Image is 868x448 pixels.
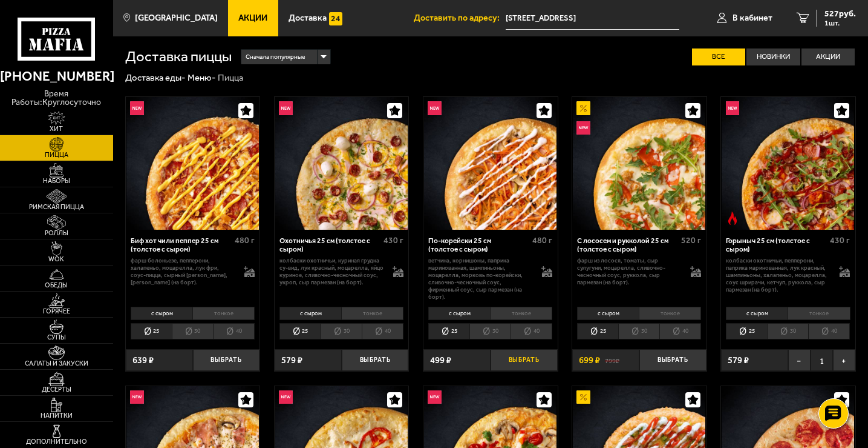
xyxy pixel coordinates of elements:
img: По-корейски 25 см (толстое с сыром) [424,97,556,230]
img: Новинка [130,101,143,115]
a: НовинкаБиф хот чили пеппер 25 см (толстое с сыром) [126,97,260,230]
div: С лососем и рукколой 25 см (толстое с сыром) [577,236,678,254]
p: ветчина, корнишоны, паприка маринованная, шампиньоны, моцарелла, морковь по-корейски, сливочно-че... [428,257,532,301]
span: 1 шт. [824,19,856,27]
button: + [833,349,855,372]
li: 40 [808,323,850,339]
span: Сначала популярные [246,48,305,65]
img: 15daf4d41897b9f0e9f617042186c801.svg [329,12,342,25]
img: Горыныч 25 см (толстое с сыром) [722,97,854,230]
a: Меню- [188,72,216,83]
p: колбаски Охотничьи, пепперони, паприка маринованная, лук красный, шампиньоны, халапеньо, моцарелл... [726,257,830,293]
img: Биф хот чили пеппер 25 см (толстое с сыром) [126,97,259,230]
li: тонкое [639,307,701,320]
img: Акционный [576,390,590,404]
li: 25 [726,323,767,339]
span: 430 г [383,235,403,246]
div: Горыныч 25 см (толстое с сыром) [726,236,827,254]
div: Охотничья 25 см (толстое с сыром) [279,236,380,254]
img: Новинка [279,390,292,404]
a: НовинкаПо-корейски 25 см (толстое с сыром) [423,97,558,230]
a: Доставка еды- [125,72,186,83]
label: Все [692,48,745,65]
button: Выбрать [193,349,260,372]
li: 30 [321,323,362,339]
li: 30 [469,323,511,339]
span: [GEOGRAPHIC_DATA] [135,14,218,22]
button: Выбрать [639,349,706,372]
li: тонкое [788,307,850,320]
span: 579 ₽ [281,356,302,365]
li: тонкое [490,307,552,320]
li: с сыром [577,307,639,320]
p: фарш из лосося, томаты, сыр сулугуни, моцарелла, сливочно-чесночный соус, руккола, сыр пармезан (... [577,257,681,286]
img: Новинка [428,390,441,404]
a: НовинкаОстрое блюдоГорыныч 25 см (толстое с сыром) [721,97,855,230]
h1: Доставка пиццы [125,50,232,64]
span: 1 [811,349,833,372]
li: 40 [659,323,701,339]
img: Новинка [130,390,143,404]
span: 699 ₽ [579,356,600,365]
s: 799 ₽ [605,356,619,365]
li: с сыром [131,307,192,320]
li: 40 [362,323,403,339]
img: Новинка [726,101,739,115]
div: Пицца [218,72,243,84]
label: Новинки [746,48,800,65]
li: тонкое [341,307,403,320]
span: 480 г [235,235,255,246]
label: Акции [801,48,855,65]
a: АкционныйНовинкаС лососем и рукколой 25 см (толстое с сыром) [572,97,706,230]
span: 527 руб. [824,10,856,18]
li: 25 [577,323,618,339]
li: 40 [511,323,552,339]
img: Острое блюдо [726,212,739,225]
p: фарш болоньезе, пепперони, халапеньо, моцарелла, лук фри, соус-пицца, сырный [PERSON_NAME], [PERS... [131,257,235,286]
li: тонкое [192,307,255,320]
div: По-корейски 25 см (толстое с сыром) [428,236,529,254]
li: 40 [213,323,255,339]
span: 480 г [532,235,552,246]
span: 499 ₽ [430,356,451,365]
li: 25 [131,323,172,339]
li: 30 [618,323,659,339]
li: 30 [767,323,808,339]
span: 579 ₽ [728,356,749,365]
span: 520 г [681,235,701,246]
span: Доставка [289,14,327,22]
img: Новинка [576,121,590,135]
img: С лососем и рукколой 25 см (толстое с сыром) [573,97,705,230]
img: Новинка [279,101,292,115]
li: 25 [428,323,469,339]
span: 430 г [830,235,850,246]
li: 30 [172,323,213,339]
span: Акции [238,14,267,22]
img: Охотничья 25 см (толстое с сыром) [275,97,408,230]
img: Новинка [428,101,441,115]
span: В кабинет [733,14,772,22]
button: Выбрать [491,349,558,372]
button: Выбрать [342,349,409,372]
button: − [788,349,811,372]
a: НовинкаОхотничья 25 см (толстое с сыром) [275,97,409,230]
li: с сыром [279,307,341,320]
li: с сыром [428,307,490,320]
img: Акционный [576,101,590,115]
p: колбаски охотничьи, куриная грудка су-вид, лук красный, моцарелла, яйцо куриное, сливочно-чесночн... [279,257,383,286]
li: 25 [279,323,321,339]
li: с сыром [726,307,788,320]
span: Доставить по адресу: [414,14,506,22]
span: 639 ₽ [132,356,154,365]
div: Биф хот чили пеппер 25 см (толстое с сыром) [131,236,232,254]
input: Ваш адрес доставки [506,7,679,30]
